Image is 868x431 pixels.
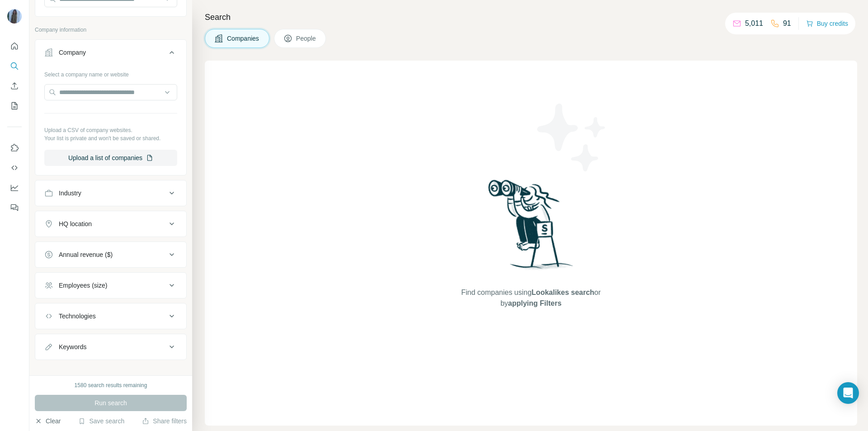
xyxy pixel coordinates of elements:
[75,381,147,389] div: 1580 search results remaining
[35,336,186,358] button: Keywords
[7,78,22,94] button: Enrich CSV
[484,177,578,278] img: Surfe Illustration - Woman searching with binoculars
[35,182,186,204] button: Industry
[59,219,92,228] div: HQ location
[458,287,603,309] span: Find companies using or by
[35,26,187,34] p: Company information
[532,289,594,296] span: Lookalikes search
[78,417,124,426] button: Save search
[35,244,186,265] button: Annual revenue ($)
[35,275,186,296] button: Employees (size)
[59,250,113,259] div: Annual revenue ($)
[35,42,186,67] button: Company
[44,134,177,142] p: Your list is private and won't be saved or shared.
[296,34,317,43] span: People
[44,67,177,79] div: Select a company name or website
[7,9,22,24] img: Avatar
[7,180,22,196] button: Dashboard
[205,11,857,24] h4: Search
[59,342,86,351] div: Keywords
[59,48,86,57] div: Company
[59,281,107,290] div: Employees (size)
[783,18,791,29] p: 91
[7,199,22,216] button: Feedback
[745,18,763,29] p: 5,011
[531,97,613,178] img: Surfe Illustration - Stars
[44,150,177,166] button: Upload a list of companies
[7,38,22,54] button: Quick start
[7,58,22,74] button: Search
[508,299,561,307] span: applying Filters
[35,417,61,426] button: Clear
[806,17,848,30] button: Buy credits
[44,126,177,134] p: Upload a CSV of company websites.
[837,382,859,404] div: Open Intercom Messenger
[7,160,22,176] button: Use Surfe API
[142,417,187,426] button: Share filters
[7,140,22,156] button: Use Surfe on LinkedIn
[7,98,22,114] button: My lists
[35,213,186,235] button: HQ location
[59,312,96,321] div: Technologies
[59,189,81,198] div: Industry
[227,34,260,43] span: Companies
[35,305,186,327] button: Technologies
